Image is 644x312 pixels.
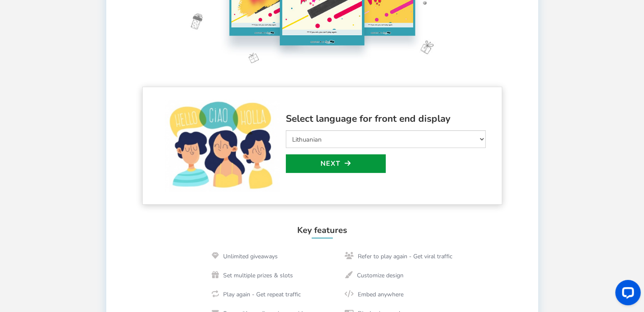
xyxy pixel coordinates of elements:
[286,114,486,124] h3: Select language for front end display
[608,276,644,312] iframe: LiveChat chat widget
[165,100,279,192] img: language
[14,22,20,29] img: website_grey.svg
[338,285,410,304] li: Embed anywhere
[338,266,410,285] li: Customize design
[24,14,41,20] div: v 4.0.25
[286,154,386,173] a: Next
[23,49,30,56] img: tab_domain_overview_orange.svg
[32,50,76,55] div: Domain Overview
[205,247,284,266] li: Unlimited giveaways
[338,247,459,266] li: Refer to play again - Get viral traffic
[106,226,538,238] h4: Key features
[14,14,20,20] img: logo_orange.svg
[205,266,299,285] li: Set multiple prizes & slots
[94,50,143,55] div: Keywords by Traffic
[22,22,93,29] div: Domain: [DOMAIN_NAME]
[84,49,91,56] img: tab_keywords_by_traffic_grey.svg
[205,285,307,304] li: Play again - Get repeat traffic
